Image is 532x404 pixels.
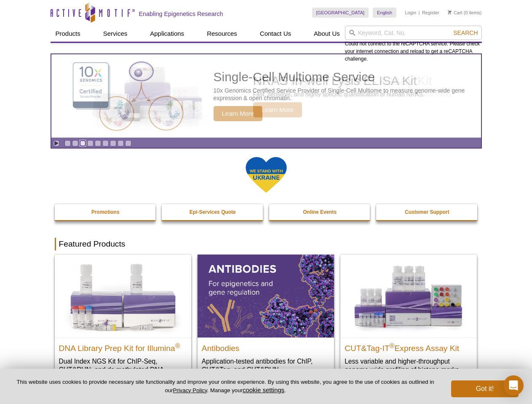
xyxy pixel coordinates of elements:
a: Go to slide 5 [95,140,101,146]
h2: Featured Products [55,238,478,250]
a: Go to slide 3 [80,140,86,146]
strong: Online Events [303,209,337,215]
a: Products [51,26,86,42]
p: Dual Index NGS Kit for ChIP-Seq, CUT&RUN, and ds methylated DNA assays. [59,357,187,383]
a: All Antibodies Antibodies Application-tested antibodies for ChIP, CUT&Tag, and CUT&RUN. [198,255,334,382]
h2: Single-Cell Multiome Service [214,71,477,83]
p: Less variable and higher-throughput genome-wide profiling of histone marks​. [345,357,473,374]
h2: CUT&Tag-IT Express Assay Kit [345,340,473,353]
a: Privacy Policy [173,387,207,393]
a: Go to slide 9 [125,140,131,146]
span: Search [453,29,478,36]
img: CUT&Tag-IT® Express Assay Kit [340,255,477,337]
a: Contact Us [255,26,296,42]
a: Toggle autoplay [53,140,59,146]
a: Services [98,26,133,42]
a: [GEOGRAPHIC_DATA] [312,8,369,18]
a: Register [422,10,439,16]
a: Go to slide 4 [87,140,94,146]
h2: Enabling Epigenetics Research [139,10,223,18]
p: This website uses cookies to provide necessary site functionality and improve your online experie... [13,378,437,394]
a: Epi-Services Quote [162,204,264,220]
li: | [419,8,420,18]
input: Keyword, Cat. No. [345,26,482,40]
sup: ® [175,342,180,349]
img: Your Cart [448,10,452,14]
a: Go to slide 7 [110,140,116,146]
a: About Us [309,26,345,42]
a: Go to slide 6 [102,140,109,146]
a: Promotions [55,204,157,220]
div: Could not connect to the reCAPTCHA service. Please check your internet connection and reload to g... [345,26,482,63]
strong: Customer Support [405,209,449,215]
button: cookie settings [243,386,284,393]
h2: DNA Library Prep Kit for Illumina [59,340,187,353]
a: Cart [448,10,462,16]
h2: Antibodies [202,340,330,353]
p: Application-tested antibodies for ChIP, CUT&Tag, and CUT&RUN. [202,357,330,374]
a: Go to slide 1 [64,140,71,146]
p: 10x Genomics Certified Service Provider of Single-Cell Multiome to measure genome-wide gene expre... [214,87,477,102]
strong: Promotions [91,209,120,215]
a: Login [405,10,416,16]
a: Online Events [269,204,371,220]
a: Customer Support [376,204,478,220]
a: Single-Cell Multiome Service Single-Cell Multiome Service 10x Genomics Certified Service Provider... [51,54,481,138]
div: Open Intercom Messenger [503,375,524,396]
span: Learn More [214,106,263,121]
img: Single-Cell Multiome Service [65,58,191,135]
a: Applications [145,26,189,42]
li: (0 items) [448,8,482,18]
a: Go to slide 8 [118,140,124,146]
button: Search [451,29,480,37]
a: DNA Library Prep Kit for Illumina DNA Library Prep Kit for Illumina® Dual Index NGS Kit for ChIP-... [55,255,191,391]
img: We Stand With Ukraine [245,156,287,194]
button: Got it! [451,380,519,397]
strong: Epi-Services Quote [190,209,236,215]
sup: ® [390,342,395,349]
a: CUT&Tag-IT® Express Assay Kit CUT&Tag-IT®Express Assay Kit Less variable and higher-throughput ge... [340,255,477,382]
a: Go to slide 2 [72,140,78,146]
a: English [373,8,396,18]
a: Resources [202,26,242,42]
img: DNA Library Prep Kit for Illumina [55,255,191,337]
article: Single-Cell Multiome Service [51,54,481,138]
img: All Antibodies [198,255,334,337]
